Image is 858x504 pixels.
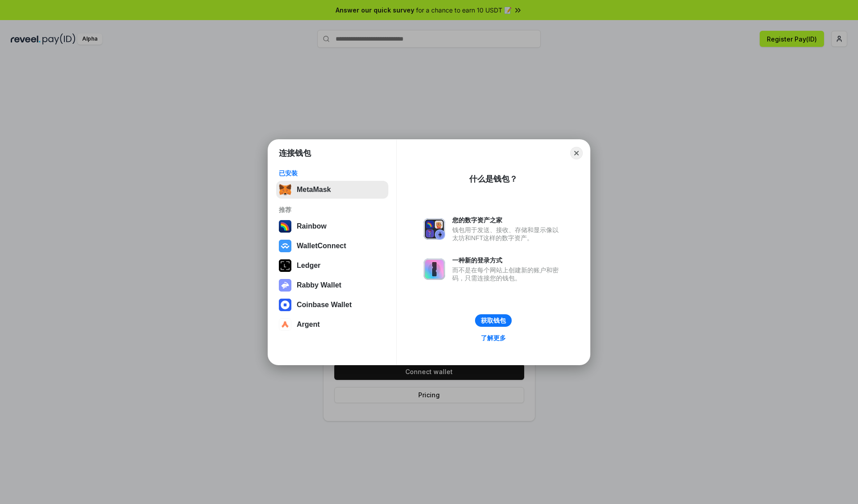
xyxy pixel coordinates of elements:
[469,174,517,184] div: 什么是钱包？
[276,316,388,333] button: Argent
[279,220,291,233] img: svg+xml,%3Csvg%20width%3D%22120%22%20height%3D%22120%22%20viewBox%3D%220%200%20120%20120%22%20fil...
[570,147,583,159] button: Close
[276,276,388,294] button: Rabby Wallet
[279,318,291,331] img: svg+xml,%3Csvg%20width%3D%2228%22%20height%3D%2228%22%20viewBox%3D%220%200%2028%2028%22%20fill%3D...
[279,259,291,272] img: svg+xml,%3Csvg%20xmlns%3D%22http%3A%2F%2Fwww.w3.org%2F2000%2Fsvg%22%20width%3D%2228%22%20height%3...
[279,240,291,252] img: svg+xml,%3Csvg%20width%3D%2228%22%20height%3D%2228%22%20viewBox%3D%220%200%2028%2028%22%20fill%3D...
[297,262,320,270] div: Ledger
[452,226,563,242] div: 钱包用于发送、接收、存储和显示像以太坊和NFT这样的数字资产。
[276,257,388,275] button: Ledger
[481,334,506,342] div: 了解更多
[279,279,291,292] img: svg+xml,%3Csvg%20xmlns%3D%22http%3A%2F%2Fwww.w3.org%2F2000%2Fsvg%22%20fill%3D%22none%22%20viewBox...
[297,242,346,250] div: WalletConnect
[452,216,563,224] div: 您的数字资产之家
[279,183,291,196] img: svg+xml,%3Csvg%20fill%3D%22none%22%20height%3D%2233%22%20viewBox%3D%220%200%2035%2033%22%20width%...
[475,332,511,344] a: 了解更多
[276,237,388,255] button: WalletConnect
[279,299,291,311] img: svg+xml,%3Csvg%20width%3D%2228%22%20height%3D%2228%22%20viewBox%3D%220%200%2028%2028%22%20fill%3D...
[297,222,327,230] div: Rainbow
[452,256,563,264] div: 一种新的登录方式
[276,217,388,235] button: Rainbow
[424,218,445,240] img: svg+xml,%3Csvg%20xmlns%3D%22http%3A%2F%2Fwww.w3.org%2F2000%2Fsvg%22%20fill%3D%22none%22%20viewBox...
[279,148,311,158] h1: 连接钱包
[424,258,445,280] img: svg+xml,%3Csvg%20xmlns%3D%22http%3A%2F%2Fwww.w3.org%2F2000%2Fsvg%22%20fill%3D%22none%22%20viewBox...
[279,169,386,177] div: 已安装
[276,296,388,314] button: Coinbase Wallet
[279,206,386,214] div: 推荐
[475,314,512,327] button: 获取钱包
[276,181,388,199] button: MetaMask
[452,266,563,282] div: 而不是在每个网站上创建新的账户和密码，只需连接您的钱包。
[297,281,341,289] div: Rabby Wallet
[297,301,352,309] div: Coinbase Wallet
[297,186,331,194] div: MetaMask
[297,321,320,329] div: Argent
[481,317,506,325] div: 获取钱包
